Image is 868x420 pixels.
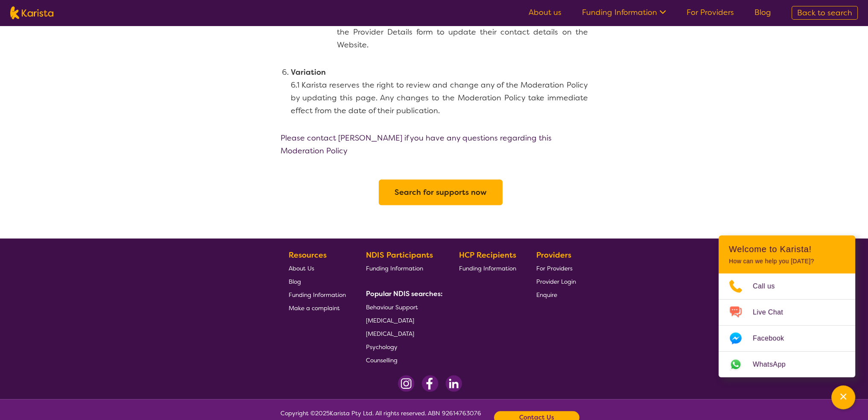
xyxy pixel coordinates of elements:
img: LinkedIn [445,375,462,392]
span: For Providers [536,264,573,272]
img: Facebook [421,375,438,392]
a: Back to search [792,6,858,20]
a: Web link opens in a new tab. [719,352,855,377]
button: Search for supports now [379,179,503,205]
b: Popular NDIS searches: [366,289,443,298]
a: About Us [289,261,346,275]
a: Funding Information [459,261,516,275]
p: Please contact [PERSON_NAME] if you have any questions regarding this Moderation Policy [281,132,588,157]
span: Call us [753,280,785,293]
img: Instagram [398,375,415,392]
a: For Providers [687,7,734,18]
b: Providers [536,250,571,260]
span: Behaviour Support [366,303,418,311]
span: Funding Information [366,264,423,272]
a: Make a complaint [289,301,346,314]
b: Resources [289,250,327,260]
span: Enquire [536,291,557,299]
b: Variation [291,67,326,77]
a: Blog [289,275,346,288]
a: Funding Information [366,261,439,275]
img: Karista logo [10,6,53,19]
a: Blog [754,7,771,18]
span: Psychology [366,343,397,351]
button: Channel Menu [831,385,855,409]
span: Funding Information [459,264,516,272]
a: Funding Information [582,7,666,18]
p: How can we help you [DATE]? [729,258,845,265]
p: 6.1 Karista reserves the right to review and change any of the Moderation Policy by updating this... [291,79,588,117]
ul: Choose channel [719,273,855,377]
a: Search for supports now [395,185,487,200]
a: About us [529,7,561,18]
span: WhatsApp [753,358,796,371]
span: Facebook [753,332,794,345]
a: Enquire [536,288,576,301]
a: Provider Login [536,275,576,288]
span: Live Chat [753,306,793,319]
span: [MEDICAL_DATA] [366,330,414,338]
a: [MEDICAL_DATA] [366,327,439,340]
a: Psychology [366,340,439,353]
a: For Providers [536,261,576,275]
a: Behaviour Support [366,300,439,314]
b: HCP Recipients [459,250,516,260]
span: [MEDICAL_DATA] [366,317,414,324]
span: Back to search [797,8,852,18]
span: Counselling [366,356,397,364]
a: [MEDICAL_DATA] [366,314,439,327]
span: About Us [289,264,314,272]
span: Blog [289,278,301,285]
a: Funding Information [289,288,346,301]
span: Provider Login [536,278,576,285]
div: Channel Menu [719,235,855,377]
b: NDIS Participants [366,250,433,260]
a: Counselling [366,353,439,367]
span: Make a complaint [289,304,340,312]
span: Funding Information [289,291,346,299]
h2: Welcome to Karista! [729,244,845,254]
